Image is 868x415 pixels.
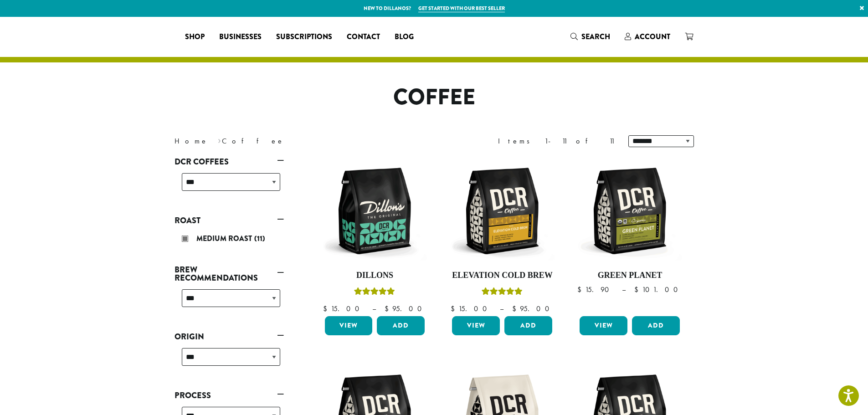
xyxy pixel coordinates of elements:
[632,316,680,335] button: Add
[395,31,414,43] span: Blog
[185,31,205,43] span: Shop
[451,304,458,313] span: $
[323,304,331,313] span: $
[482,286,523,300] div: Rated 5.00 out of 5
[634,285,682,294] bdi: 101.00
[500,304,503,313] span: –
[512,304,520,313] span: $
[175,154,284,169] a: DCR Coffees
[325,316,373,335] a: View
[196,233,254,244] span: Medium Roast
[577,271,682,281] h4: Green Planet
[385,304,392,313] span: $
[451,304,491,313] bdi: 15.00
[323,159,427,313] a: DillonsRated 5.00 out of 5
[323,271,427,281] h4: Dillons
[219,31,262,43] span: Businesses
[452,316,500,335] a: View
[634,285,642,294] span: $
[323,304,364,313] bdi: 15.00
[418,5,505,12] a: Get started with our best seller
[498,136,615,147] div: Items 1-11 of 11
[254,233,265,244] span: (11)
[347,31,380,43] span: Contact
[581,31,610,42] span: Search
[175,388,284,403] a: Process
[372,304,376,313] span: –
[635,31,670,42] span: Account
[175,136,208,146] a: Home
[322,159,427,263] img: DCR-12oz-Dillons-Stock-scaled.png
[512,304,554,313] bdi: 95.00
[577,285,585,294] span: $
[504,316,552,335] button: Add
[175,136,421,147] nav: Breadcrumb
[580,316,627,335] a: View
[450,159,555,313] a: Elevation Cold BrewRated 5.00 out of 5
[218,133,221,147] span: ›
[577,285,613,294] bdi: 15.90
[175,213,284,228] a: Roast
[175,344,284,377] div: Origin
[450,159,555,263] img: DCR-12oz-Elevation-Cold-Brew-Stock-scaled.png
[175,329,284,344] a: Origin
[175,262,284,286] a: Brew Recommendations
[354,286,395,300] div: Rated 5.00 out of 5
[168,84,701,111] h1: Coffee
[577,159,682,313] a: Green Planet
[450,271,555,281] h4: Elevation Cold Brew
[377,316,425,335] button: Add
[563,29,617,44] a: Search
[175,228,284,251] div: Roast
[385,304,426,313] bdi: 95.00
[577,159,682,263] img: DCR-12oz-FTO-Green-Planet-Stock-scaled.png
[276,31,332,43] span: Subscriptions
[622,285,626,294] span: –
[178,30,212,44] a: Shop
[175,169,284,202] div: DCR Coffees
[175,286,284,318] div: Brew Recommendations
